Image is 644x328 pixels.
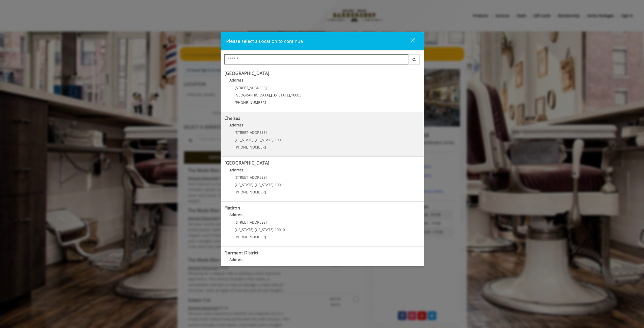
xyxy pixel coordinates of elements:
[290,93,291,97] span: ,
[224,160,269,166] b: [GEOGRAPHIC_DATA]
[235,145,266,150] span: [PHONE_NUMBER]
[235,220,267,225] span: [STREET_ADDRESS]
[229,78,244,83] b: Address:
[224,54,409,64] input: Search Center
[235,190,266,194] span: [PHONE_NUMBER]
[235,235,266,239] span: [PHONE_NUMBER]
[274,182,275,187] span: ,
[229,168,244,172] b: Address:
[235,227,254,232] span: [US_STATE]
[274,227,275,232] span: ,
[224,250,258,256] b: Garment District
[224,115,241,121] b: Chelsea
[275,182,285,187] span: 10011
[235,137,254,142] span: [US_STATE]
[235,130,267,135] span: [STREET_ADDRESS]
[224,70,269,76] b: [GEOGRAPHIC_DATA]
[275,227,285,232] span: 10010
[401,36,418,46] button: close dialog
[270,93,271,97] span: ,
[235,175,267,180] span: [STREET_ADDRESS]
[254,227,255,232] span: ,
[229,123,244,127] b: Address:
[255,137,274,142] span: [US_STATE]
[411,58,417,61] i: Search button
[229,212,244,217] b: Address:
[254,182,255,187] span: ,
[275,137,285,142] span: 10011
[291,93,301,97] span: 10003
[404,37,415,45] div: close dialog
[271,93,290,97] span: [US_STATE]
[254,137,255,142] span: ,
[235,93,270,97] span: [GEOGRAPHIC_DATA]
[235,100,266,105] span: [PHONE_NUMBER]
[235,85,267,90] span: [STREET_ADDRESS]
[255,182,274,187] span: [US_STATE]
[235,182,254,187] span: [US_STATE]
[229,257,244,262] b: Address:
[224,205,240,211] b: Flatiron
[224,54,420,67] div: Center Select
[255,227,274,232] span: [US_STATE]
[226,38,303,44] span: Please select a Location to continue
[274,137,275,142] span: ,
